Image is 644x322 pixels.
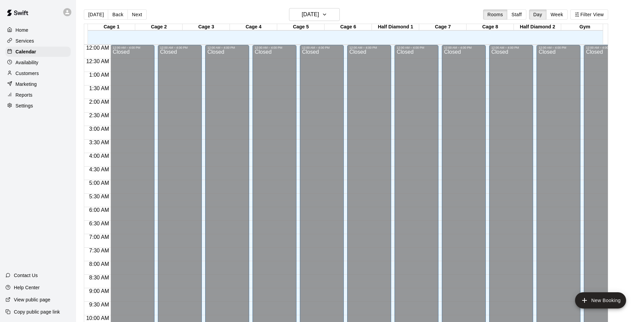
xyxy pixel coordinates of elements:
p: Customers [16,70,39,77]
a: Customers [5,68,71,78]
div: 12:00 AM – 4:00 PM [491,46,531,49]
a: Marketing [5,79,71,89]
div: Half Diamond 1 [372,24,419,30]
span: 2:30 AM [88,113,111,118]
div: Cage 6 [325,24,372,30]
div: 12:00 AM – 4:00 PM [160,46,200,49]
button: [DATE] [289,8,340,21]
a: Settings [5,101,71,111]
a: Reports [5,90,71,100]
div: 12:00 AM – 4:00 PM [302,46,342,49]
span: 5:30 AM [88,194,111,199]
div: Cage 1 [88,24,135,30]
p: Marketing [16,81,37,88]
span: 7:00 AM [88,234,111,240]
span: 1:00 AM [88,72,111,78]
p: Copy public page link [14,308,60,315]
span: 3:30 AM [88,140,111,145]
p: Help Center [14,284,40,291]
button: Rooms [483,9,507,20]
button: Next [127,9,146,20]
span: 2:00 AM [88,99,111,105]
div: 12:00 AM – 4:00 PM [397,46,436,49]
span: 12:00 AM [85,45,111,51]
div: Cage 7 [419,24,467,30]
h6: [DATE] [302,10,319,19]
span: 4:00 AM [88,153,111,159]
a: Calendar [5,47,71,57]
span: 6:00 AM [88,207,111,213]
div: Cage 5 [277,24,325,30]
p: Contact Us [14,272,38,279]
span: 12:30 AM [85,58,111,64]
span: 3:00 AM [88,126,111,132]
div: 12:00 AM – 4:00 PM [349,46,389,49]
span: 9:00 AM [88,288,111,294]
span: 6:30 AM [88,221,111,226]
button: Staff [507,9,526,20]
button: [DATE] [84,9,108,20]
span: 4:30 AM [88,167,111,172]
div: 12:00 AM – 4:00 PM [586,46,626,49]
button: Week [546,9,568,20]
a: Home [5,25,71,35]
div: Gym [561,24,609,30]
p: Availability [16,59,39,66]
div: 12:00 AM – 4:00 PM [207,46,247,49]
div: Cage 2 [135,24,183,30]
p: View public page [14,296,50,303]
span: 5:00 AM [88,180,111,186]
button: Day [529,9,547,20]
span: 7:30 AM [88,248,111,253]
p: Home [16,27,28,33]
button: Filter View [570,9,608,20]
button: add [575,292,626,308]
span: 1:30 AM [88,85,111,91]
div: Cage 4 [230,24,277,30]
div: Half Diamond 2 [514,24,561,30]
p: Services [16,38,34,44]
a: Availability [5,57,71,68]
div: Cage 3 [183,24,230,30]
a: Services [5,36,71,46]
span: 8:00 AM [88,261,111,267]
div: 12:00 AM – 4:00 PM [113,46,152,49]
div: Cage 8 [467,24,514,30]
div: 12:00 AM – 4:00 PM [255,46,294,49]
div: 12:00 AM – 4:00 PM [444,46,484,49]
div: 12:00 AM – 4:00 PM [539,46,578,49]
span: 10:00 AM [85,315,111,321]
button: Back [108,9,128,20]
span: 8:30 AM [88,275,111,280]
span: 9:30 AM [88,302,111,307]
p: Reports [16,92,32,98]
p: Calendar [16,48,36,55]
p: Settings [16,102,33,109]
